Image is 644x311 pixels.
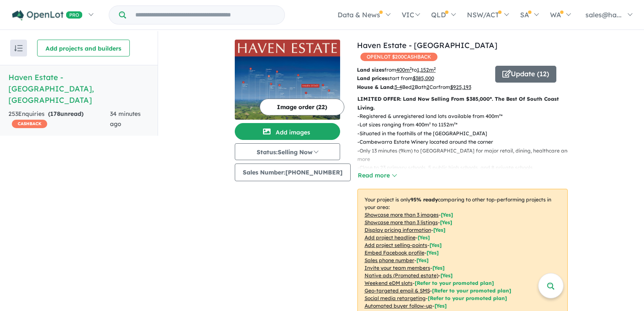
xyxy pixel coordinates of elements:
span: [ Yes ] [441,212,453,218]
button: Image order (22) [260,99,344,115]
b: 95 % ready [411,196,438,203]
strong: ( unread) [48,110,83,118]
u: $ 385,000 [413,75,434,81]
img: Haven Estate - Cambewarra Logo [238,43,337,53]
input: Try estate name, suburb, builder or developer [128,6,283,24]
span: [Yes] [440,272,453,279]
u: Automated buyer follow-up [365,303,432,309]
span: CASHBACK [12,120,47,128]
p: - Cambewarra Estate Winery located around the corner [357,138,574,146]
u: Social media retargeting [365,295,426,301]
p: start from [357,74,489,83]
span: sales@ha... [585,11,622,19]
u: Invite your team members [365,265,430,271]
u: $ 925,193 [450,84,471,90]
u: Geo-targeted email & SMS [365,287,430,294]
sup: 2 [434,66,436,71]
u: Embed Facebook profile [365,249,424,256]
p: - Lot sizes ranging from 400m² to 1152m²* [357,121,574,129]
u: 2 [427,84,429,90]
u: Showcase more than 3 images [365,212,439,218]
span: [Refer to your promoted plan] [415,280,494,286]
u: Sales phone number [365,257,414,263]
u: Showcase more than 3 listings [365,219,438,225]
sup: 2 [410,66,412,71]
span: [ Yes ] [418,234,430,241]
p: Bed Bath Car from [357,83,489,91]
u: 2 [412,84,415,90]
p: - Situated in the foothills of the [GEOGRAPHIC_DATA] [357,129,574,138]
span: [Refer to your promoted plan] [432,287,511,294]
img: Openlot PRO Logo White [12,10,83,21]
span: 178 [50,110,60,118]
p: from [357,66,489,74]
h5: Haven Estate - [GEOGRAPHIC_DATA] , [GEOGRAPHIC_DATA] [8,72,149,106]
b: Land sizes [357,67,384,73]
a: Haven Estate - [GEOGRAPHIC_DATA] [357,40,497,50]
span: [ Yes ] [432,265,445,271]
button: Status:Selling Now [235,143,340,160]
span: [ Yes ] [427,249,439,256]
button: Sales Number:[PHONE_NUMBER] [235,164,351,181]
p: - Close to 23 primary schools, 5 public high schools, and 8 private schools [357,164,574,172]
span: [Yes] [435,303,447,309]
u: Add project headline [365,234,416,241]
p: - Registered & unregistered land lots available from 400m²* [357,112,574,121]
u: Display pricing information [365,227,431,233]
img: sort.svg [14,45,23,51]
button: Update (12) [495,66,556,83]
span: OPENLOT $ 200 CASHBACK [360,53,437,61]
span: [Refer to your promoted plan] [428,295,507,301]
u: 1,152 m [417,67,436,73]
button: Add images [235,123,340,140]
span: 34 minutes ago [110,110,141,128]
span: [ Yes ] [440,219,452,225]
button: Read more [357,171,397,180]
u: 3-4 [394,84,402,90]
u: Weekend eDM slots [365,280,413,286]
p: - Only 13 minutes (9km) to [GEOGRAPHIC_DATA] for major retail, dining, healthcare and more [357,147,574,164]
span: [ Yes ] [429,242,442,248]
u: Native ads (Promoted estate) [365,272,438,279]
u: Add project selling-points [365,242,427,248]
b: House & Land: [357,84,394,90]
img: Haven Estate - Cambewarra [235,56,340,120]
u: 400 m [396,67,412,73]
span: [ Yes ] [433,227,445,233]
b: Land prices [357,75,387,81]
p: LIMITED OFFER: Land Now Selling From $385,000*. The Best Of South Coast Living. [357,95,568,112]
a: Haven Estate - Cambewarra LogoHaven Estate - Cambewarra [235,40,340,120]
span: [ Yes ] [416,257,429,263]
div: 253 Enquir ies [8,109,110,129]
button: Add projects and builders [37,40,130,56]
span: to [412,67,436,73]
